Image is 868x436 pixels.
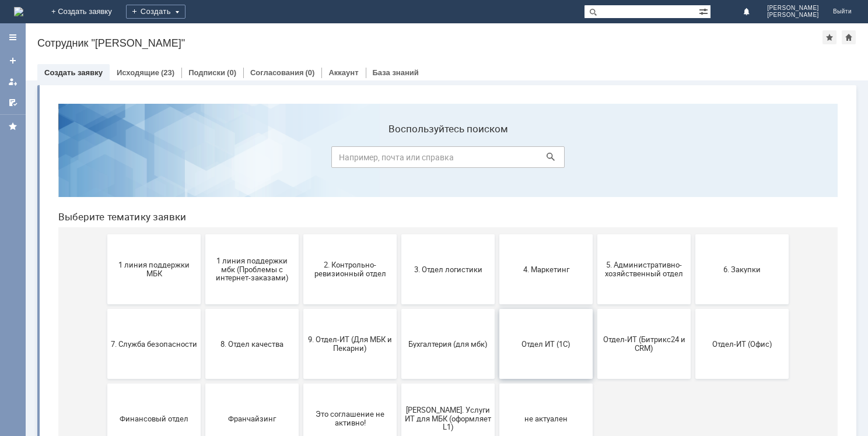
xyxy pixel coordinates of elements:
a: Согласования [250,68,304,77]
span: Отдел-ИТ (Офис) [650,245,736,254]
button: Отдел-ИТ (Битрикс24 и CRM) [548,215,642,284]
img: logo [14,7,23,16]
button: 7. Служба безопасности [58,215,152,284]
span: Это соглашение не активно! [258,315,344,333]
span: 1 линия поддержки МБК [62,166,148,184]
button: 9. Отдел-ИТ (Для МБК и Пекарни) [254,215,348,284]
a: Создать заявку [3,51,22,70]
button: Финансовый отдел [58,289,152,359]
span: 9. Отдел-ИТ (Для МБК и Пекарни) [258,241,344,258]
button: 1 линия поддержки мбк (Проблемы с интернет-заказами) [156,140,250,210]
button: Это соглашение не активно! [254,289,348,359]
a: Аккаунт [328,68,358,77]
span: Бухгалтерия (для мбк) [356,245,442,254]
button: 4. Маркетинг [450,140,544,210]
div: Сотрудник "[PERSON_NAME]" [37,37,822,49]
span: [PERSON_NAME] [767,12,819,19]
button: Отдел-ИТ (Офис) [646,215,740,284]
button: не актуален [450,289,544,359]
button: Отдел ИТ (1С) [450,215,544,284]
header: Выберите тематику заявки [9,117,789,128]
span: Отдел-ИТ (Битрикс24 и CRM) [552,241,638,258]
span: 5. Административно-хозяйственный отдел [552,166,638,184]
input: Например, почта или справка [282,52,516,73]
span: Финансовый отдел [62,319,148,328]
span: 8. Отдел качества [160,245,246,254]
span: Отдел ИТ (1С) [454,245,540,254]
a: Мои согласования [3,93,22,112]
span: Расширенный поиск [699,5,710,16]
div: Сделать домашней страницей [842,30,856,44]
button: 8. Отдел качества [156,215,250,284]
button: 6. Закупки [646,140,740,210]
a: Подписки [188,68,225,77]
button: [PERSON_NAME]. Услуги ИТ для МБК (оформляет L1) [352,289,446,359]
div: (23) [161,68,174,77]
button: Бухгалтерия (для мбк) [352,215,446,284]
button: 2. Контрольно-ревизионный отдел [254,140,348,210]
span: [PERSON_NAME]. Услуги ИТ для МБК (оформляет L1) [356,311,442,337]
span: 7. Служба безопасности [62,245,148,254]
button: 5. Административно-хозяйственный отдел [548,140,642,210]
div: (0) [306,68,315,77]
div: Добавить в избранное [822,30,836,44]
span: 3. Отдел логистики [356,170,442,179]
a: Перейти на домашнюю страницу [14,7,23,16]
span: не актуален [454,319,540,328]
a: База знаний [373,68,419,77]
a: Мои заявки [3,72,22,91]
a: Исходящие [117,68,159,77]
button: 1 линия поддержки МБК [58,140,152,210]
label: Воспользуйтесь поиском [282,29,516,40]
span: 4. Маркетинг [454,170,540,179]
span: 1 линия поддержки мбк (Проблемы с интернет-заказами) [160,161,246,188]
span: 2. Контрольно-ревизионный отдел [258,166,344,184]
button: 3. Отдел логистики [352,140,446,210]
span: [PERSON_NAME] [767,5,819,12]
span: 6. Закупки [650,170,736,179]
span: Франчайзинг [160,319,246,328]
a: Создать заявку [44,68,103,77]
button: Франчайзинг [156,289,250,359]
div: (0) [227,68,236,77]
div: Создать [126,5,185,19]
